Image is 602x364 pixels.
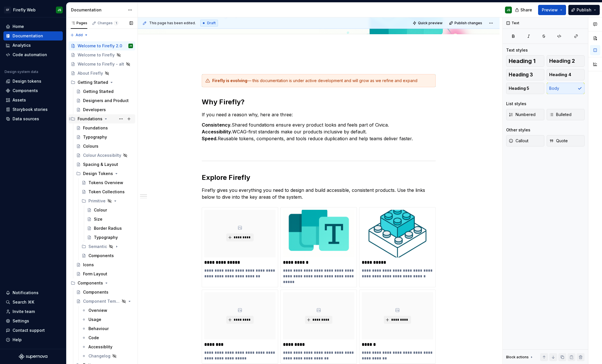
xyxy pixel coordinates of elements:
a: Foundations [74,123,135,133]
div: Welcome to Firefly 2.0 [78,43,122,49]
a: Colour [85,206,135,215]
div: Invite team [13,309,35,314]
span: Numbered [509,112,536,117]
button: Contact support [3,326,63,335]
div: JS [129,43,132,49]
button: Numbered [506,109,544,120]
button: Heading 4 [547,69,585,80]
div: Changes [98,21,118,25]
button: CFFirefly WebJS [1,4,65,16]
button: Heading 5 [506,83,544,94]
span: Quote [549,138,568,144]
div: Colour [94,207,107,213]
span: Heading 3 [509,72,533,78]
button: Callout [506,135,544,147]
a: Settings [3,316,63,326]
a: Colours [74,142,135,151]
div: Typography [83,134,107,140]
p: Firefly gives you everything you need to design and build accessible, consistent products. Use th... [202,187,436,200]
span: Quick preview [418,21,443,25]
div: Design system data [5,70,38,74]
div: Data sources [13,116,39,122]
div: Foundations [83,125,108,131]
a: Welcome to Firefly - alt [68,60,135,69]
a: Typography [85,233,135,242]
button: Add [68,31,90,39]
a: Components [74,288,135,297]
svg: Supernova Logo [19,354,47,359]
div: Storybook stories [13,107,48,112]
div: Semantic [88,244,107,249]
a: Size [85,215,135,224]
span: Preview [542,7,558,13]
div: Primitive [88,198,106,204]
button: Publish changes [447,19,485,27]
div: Typography [94,235,118,240]
img: 3e5e7c81-bf58-446f-ba16-2e64a5f2c83a.png [283,210,354,257]
p: Shared foundations ensure every product looks and feels part of Civica. WCAG-first standards make... [202,121,436,142]
span: Heading 5 [509,86,529,91]
button: Quote [547,135,585,147]
div: Size [94,216,102,222]
a: Storybook stories [3,105,63,114]
button: Notifications [3,288,63,297]
div: Documentation [71,7,125,13]
strong: Accessibility. [202,129,232,135]
a: Overview [79,306,135,315]
div: Components [13,88,38,93]
div: Pages [71,21,87,25]
div: Border Radius [94,225,122,231]
div: Analytics [13,42,31,48]
a: Data sources [3,114,63,123]
div: JS [58,8,61,12]
div: Code automation [13,52,47,58]
div: Components [83,289,108,295]
a: Behaviour [79,324,135,333]
button: Help [3,335,63,344]
a: Spacing & Layout [74,160,135,169]
div: Help [13,337,22,343]
div: Overview [88,308,107,313]
div: Design tokens [13,78,41,84]
div: Spacing & Layout [83,162,118,167]
button: Publish [568,5,600,15]
a: Icons [74,260,135,269]
div: Developers [83,107,106,113]
div: Changelog [88,353,110,359]
span: Heading 1 [509,58,536,64]
a: Code [79,333,135,342]
strong: Consistency. [202,122,232,128]
span: Heading 4 [549,72,571,78]
div: Other styles [506,127,530,133]
a: Designers and Product [74,96,135,105]
button: Bulleted [547,109,585,120]
button: Quick preview [411,19,445,27]
a: Accessiblity [79,342,135,351]
div: Colour Accessibilty [83,152,121,158]
div: Getting Started [68,78,135,87]
div: Design Tokens [74,169,135,178]
div: Form Layout [83,271,107,277]
div: Getting Started [78,80,108,85]
img: 00f339c7-f64d-4d15-9750-2a208a557e96.png [362,210,433,257]
div: Primitive [79,196,135,206]
button: Preview [538,5,566,15]
div: Firefly Web [13,7,36,13]
span: Draft [207,21,216,25]
a: Typography [74,133,135,142]
a: Components [79,251,135,260]
div: About Firefly [78,70,103,76]
a: Colour Accessibilty [74,151,135,160]
div: Accessiblity [88,344,112,350]
span: Bulleted [549,112,571,117]
button: Heading 3 [506,69,544,80]
a: Assets [3,95,63,105]
div: Colours [83,143,98,149]
div: Home [13,24,24,29]
a: Code automation [3,50,63,59]
span: This page has been edited. [149,21,196,25]
a: Tokens Overview [79,178,135,187]
div: Contact support [13,328,45,333]
div: Semantic [79,242,135,251]
div: Components [78,280,103,286]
